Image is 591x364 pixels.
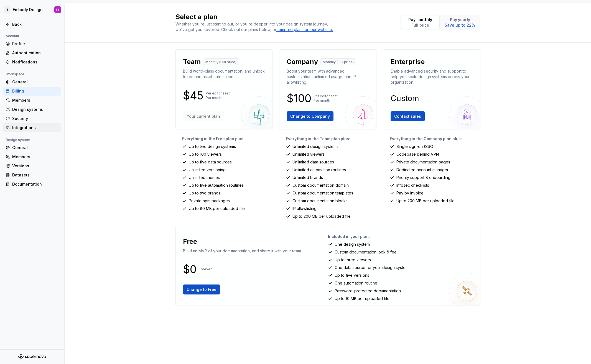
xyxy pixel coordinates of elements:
a: Billing [3,87,61,96]
p: Up to five automation routines [189,183,244,188]
p: Dedicated account manager [396,167,449,173]
p: Per editor seat Per month [206,91,230,100]
p: Forever [199,267,212,271]
button: EEmbody DesignET [1,4,63,16]
p: Per editor seat Per month [314,94,338,103]
p: Free [183,237,197,246]
p: Build an MVP of your documentation, and share it with your team. [183,248,302,254]
p: Unlimited versioning [189,167,226,173]
a: Integrations [3,123,61,132]
p: $45 [183,92,203,99]
span: Change to Free [187,287,216,292]
p: Full price [408,22,432,28]
p: Everything in the Company plan plus: [390,136,480,142]
p: Unlimited brands [292,175,323,180]
p: Unlimited design systems [292,144,338,149]
a: General [3,143,61,152]
a: compare plans on our website. [276,27,333,32]
div: Back [12,22,59,27]
p: Priority support & onboarding [396,175,450,180]
p: Private documentation pages [396,159,450,165]
div: Whether you're just starting out, or you're deeper into your design system journey, we've got you... [175,21,336,32]
p: One data source for your design system [335,265,409,270]
a: General [3,78,61,86]
p: Team [183,57,201,66]
p: Monthly (Full price) [323,60,354,64]
div: General [12,145,59,150]
p: Unlimited viewers [292,152,325,157]
p: Codebase behind VPN [396,152,439,157]
div: Members [12,154,59,160]
button: Pay yearlySave up to 22% [441,16,479,29]
p: $100 [287,95,311,102]
p: Single sign-on (SSO) [396,144,435,149]
button: Change to Company [287,111,333,121]
div: Documentation [12,181,59,187]
p: Up to three viewers [335,257,371,263]
span: Change to Company [290,114,330,119]
p: Company [287,57,318,66]
div: Profile [12,41,59,47]
a: Notifications [3,58,61,66]
p: Boost your team with advanced customization, unlimited usage, and IP allowlisting. [287,68,369,85]
div: Design systems [12,107,59,112]
p: Up to two brands [189,190,220,196]
p: One automation routine [335,280,377,286]
a: Datasets [3,171,61,180]
div: Design system [3,137,32,143]
p: Enterprise [391,57,425,66]
a: Versions [3,162,61,170]
p: Password-protected documentation [335,288,401,294]
svg: Supernova Logo [18,354,46,360]
div: Workspace [3,71,27,78]
p: Custom documentation domain [292,183,349,188]
a: Members [3,96,61,105]
div: General [12,79,59,85]
p: $0 [183,266,197,273]
p: Enable advanced security and support to help you scale design systems across your organization. [391,68,473,85]
h2: Select a plan [175,12,393,21]
p: One design system [335,242,370,247]
p: Up to 80 MB per uploaded file [189,206,245,211]
p: Save up to 22% [445,22,475,28]
a: Security [3,114,61,123]
p: Up to 200 MB per uploaded file [292,214,351,219]
div: Embody Design [13,7,43,12]
p: Everything in the Free plan plus: [182,136,273,142]
p: Private npm packages [189,198,230,204]
p: Pay monthly [408,17,432,22]
p: Pay yearly [445,17,475,22]
div: Notifications [12,59,59,65]
p: Up to 200 MB per uploaded file [396,198,455,204]
p: Custom [391,95,419,102]
p: Up to five versions [335,273,369,278]
p: Up to 10 MB per uploaded file [335,296,389,301]
p: Unlimited themes [189,175,220,180]
div: Security [12,116,59,121]
p: Infosec checklists [396,183,429,188]
span: Contact sales [394,114,421,119]
button: Contact sales [391,111,425,121]
a: Authentication [3,48,61,57]
div: Billing [12,88,59,94]
div: ET [56,7,60,12]
button: Change to Free [183,284,220,294]
p: Included in your plan: [328,234,476,239]
a: Profile [3,39,61,48]
p: Custom documentation templates [292,190,353,196]
a: Members [3,152,61,161]
p: Unlimited automation routines [292,167,346,173]
p: Build world-class documentation, and unlock token and asset automation. [183,68,265,80]
p: Up to two design systems [189,144,236,149]
p: IP allowlisting [292,206,317,211]
p: Monthly (Full price) [205,60,236,64]
p: Unlimited data sources [292,159,334,165]
div: Datasets [12,172,59,178]
a: Design systems [3,105,61,114]
p: Up to 100 viewers [189,152,222,157]
a: Documentation [3,180,61,189]
p: Custom documentation blocks [292,198,348,204]
div: Members [12,98,59,103]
